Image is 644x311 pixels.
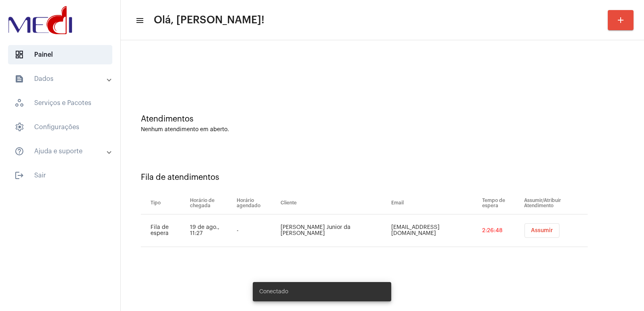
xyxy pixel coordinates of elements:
td: Fila de espera [141,214,188,247]
mat-expansion-panel-header: sidenav iconAjuda e suporte [5,142,120,161]
span: Assumir [531,228,553,233]
mat-icon: sidenav icon [14,146,24,156]
th: Email [389,192,480,214]
span: Conectado [259,288,288,296]
mat-icon: sidenav icon [14,74,24,84]
span: sidenav icon [14,98,24,108]
mat-panel-title: Dados [14,74,107,84]
th: Tipo [141,192,188,214]
th: Horário de chegada [188,192,235,214]
span: Serviços e Pacotes [8,93,112,113]
span: sidenav icon [14,50,24,60]
mat-expansion-panel-header: sidenav iconDados [5,69,120,89]
td: - [235,214,279,247]
mat-icon: add [616,15,625,25]
td: 2:26:48 [480,214,522,247]
span: Olá, [PERSON_NAME]! [154,14,264,27]
div: Nenhum atendimento em aberto. [141,127,624,133]
th: Assumir/Atribuir Atendimento [522,192,588,214]
span: Configurações [8,117,112,137]
td: [PERSON_NAME] Junior da [PERSON_NAME] [279,214,389,247]
span: Painel [8,45,112,64]
td: [EMAIL_ADDRESS][DOMAIN_NAME] [389,214,480,247]
th: Cliente [279,192,389,214]
mat-panel-title: Ajuda e suporte [14,146,107,156]
th: Tempo de espera [480,192,522,214]
mat-icon: sidenav icon [135,16,143,25]
th: Horário agendado [235,192,279,214]
button: Assumir [524,223,559,238]
mat-chip-list: selection [524,223,588,238]
div: Fila de atendimentos [141,173,624,182]
div: Atendimentos [141,115,624,124]
mat-icon: sidenav icon [14,171,24,180]
td: 19 de ago., 11:27 [188,214,235,247]
span: Sair [8,166,112,185]
span: sidenav icon [14,122,24,132]
img: d3a1b5fa-500b-b90f-5a1c-719c20e9830b.png [6,4,74,36]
